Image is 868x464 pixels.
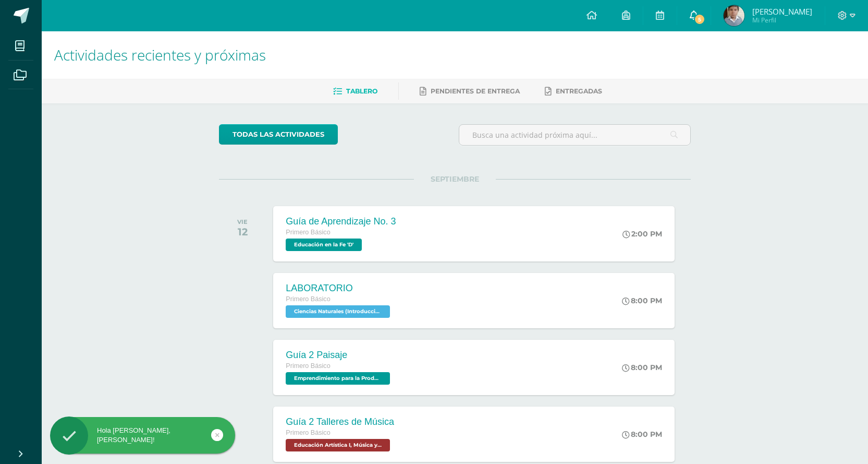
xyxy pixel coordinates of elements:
div: Guía 2 Talleres de Música [286,417,394,427]
div: 2:00 PM [622,229,662,239]
span: Tablero [346,87,377,95]
a: Pendientes de entrega [420,83,520,100]
div: Hola [PERSON_NAME], [PERSON_NAME]! [50,426,235,445]
span: Primero Básico [286,362,330,370]
div: Guía de Aprendizaje No. 3 [286,216,396,227]
span: Educación Artística I, Música y Danza 'D' [286,439,390,451]
span: Primero Básico [286,295,330,303]
span: Educación en la Fe 'D' [286,239,362,251]
div: 12 [237,225,248,238]
a: todas las Actividades [219,124,338,145]
span: Ciencias Naturales (Introducción a la Biología) 'D' [286,305,390,318]
div: VIE [237,218,248,225]
span: Mi Perfil [752,16,812,25]
span: [PERSON_NAME] [752,6,812,17]
input: Busca una actividad próxima aquí... [459,125,690,145]
span: SEPTIEMBRE [414,174,496,184]
div: 8:00 PM [622,363,662,372]
div: Guía 2 Paisaje [286,350,393,361]
div: 8:00 PM [622,296,662,305]
span: 5 [694,14,705,25]
span: Actividades recientes y próximas [54,45,266,65]
span: Entregadas [556,87,602,95]
span: Pendientes de entrega [431,87,520,95]
a: Entregadas [545,83,602,100]
img: fa3ee579a16075afe409a863d26d9a77.png [724,5,744,26]
span: Primero Básico [286,229,330,236]
span: Emprendimiento para la Productividad 'D' [286,372,390,385]
div: 8:00 PM [622,430,662,439]
div: LABORATORIO [286,283,393,294]
a: Tablero [333,83,377,100]
span: Primero Básico [286,429,330,436]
